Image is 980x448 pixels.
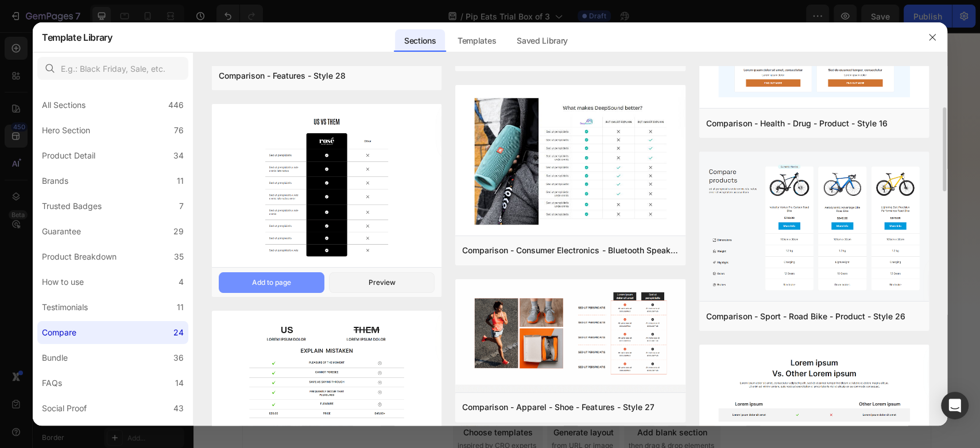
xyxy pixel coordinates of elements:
div: Brands [42,174,68,188]
div: 76 [174,123,184,137]
div: Bundle [42,351,68,365]
span: from URL or image [358,408,420,419]
div: Comparison - Features - Style 28 [219,69,346,83]
div: Sections [395,29,445,52]
div: Generate layout [360,394,420,406]
h2: Convenient & Sustainable 📦 [514,153,738,172]
div: Comparison - Health - Drug - Product - Style 16 [706,117,888,130]
span: then drag & drop elements [435,408,521,419]
div: 7 [179,199,184,213]
div: 11 [177,174,184,188]
div: Hero Section [42,123,90,137]
div: All Sections [42,98,86,112]
div: Trusted Badges [42,199,102,213]
h2: Real Ingredients, No Nasties 🌱 [281,153,505,172]
div: Testimonials [42,300,88,314]
button: Preview [329,272,435,293]
h2: Template Library [42,22,113,52]
div: Comparison - Sport - Road Bike - Product - Style 26 [706,310,905,323]
img: c22.png [212,104,441,269]
img: c20.png [455,85,685,237]
img: c26.png [699,152,929,303]
p: Heart-shaped patties, frozen for freshness, home delivered in eco-friendly packaging. Easy for yo... [516,180,737,242]
div: 29 [173,225,184,238]
img: thum3.png [455,279,685,395]
div: 14 [175,376,184,390]
div: FAQs [42,376,62,390]
h2: Better Health, Happier Dog 🐶 [49,153,272,172]
div: Open Intercom Messenger [941,392,969,419]
div: 35 [174,250,184,264]
div: 43 [173,401,184,415]
div: Product Detail [42,149,95,163]
div: 24 [173,326,184,339]
p: Every [PERSON_NAME] is made from restaurant-quality meat and fresh produce. No fillers, no preser... [282,180,503,242]
span: inspired by CRO experts [264,408,343,419]
input: E.g.: Black Friday, Sale, etc. [37,57,188,80]
div: Templates [448,29,505,52]
div: 446 [168,98,184,112]
div: Comparison - Apparel - Shoe - Features - Style 27 [462,400,654,414]
div: Add blank section [444,394,514,406]
div: 4 [179,275,184,289]
div: How to use [42,275,84,289]
div: 36 [173,351,184,365]
div: Comparison - Consumer Electronics - Bluetooth Speaker - Features - Style 20 [462,244,678,257]
div: Drop element here [370,311,431,320]
div: Preview [369,277,396,288]
div: Compare [42,326,76,339]
button: Add to page [219,272,324,293]
div: Social Proof [42,401,87,415]
div: Guarantee [42,225,81,238]
img: c29.png [212,311,441,431]
div: Choose templates [270,394,339,406]
div: 34 [173,149,184,163]
div: Product Breakdown [42,250,117,264]
div: Add to page [252,277,291,288]
div: 11 [177,300,184,314]
p: Meals formulated by our Vet Nutritionist with premium Aussie meat, veggies, and superfoods. Suppo... [50,180,271,242]
span: Add section [366,368,421,380]
div: Saved Library [508,29,577,52]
